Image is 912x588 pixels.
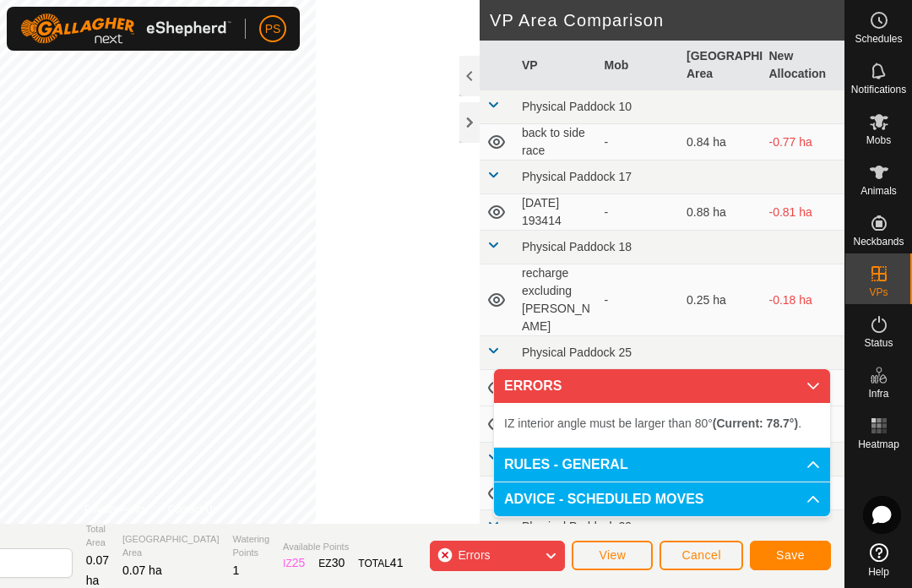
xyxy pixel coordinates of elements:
span: Physical Paddock 29 [522,520,632,533]
span: 1 [233,563,240,577]
span: Cancel [681,548,721,562]
a: Contact Us [168,502,218,517]
span: 0.07 ha [122,563,162,577]
span: Neckbands [853,237,904,247]
td: recharge excluding [PERSON_NAME] [515,264,598,336]
p-accordion-header: ADVICE - SCHEDULED MOVES [494,482,830,516]
span: Physical Paddock 18 [522,240,632,253]
th: VP [515,41,598,90]
td: -0.77 ha [763,124,845,161]
span: ERRORS [504,379,562,393]
span: Notifications [851,84,906,95]
h2: VP Area Comparison [490,10,844,30]
th: Mob [598,41,681,90]
td: -0.18 ha [763,264,845,336]
td: 0.84 ha [680,124,763,161]
span: Physical Paddock 10 [522,100,632,113]
span: 30 [332,556,345,569]
div: - [605,204,674,221]
button: View [572,541,653,570]
p-accordion-header: ERRORS [494,369,830,403]
span: IZ interior angle must be larger than 80° . [504,416,801,430]
span: Errors [458,548,490,562]
span: Mobs [866,135,891,145]
span: Status [864,338,893,348]
span: 41 [390,556,404,569]
span: Animals [860,186,897,196]
span: 0.07 ha [86,553,109,587]
span: Help [868,567,889,577]
div: - [605,291,674,309]
span: Schedules [855,34,902,44]
span: Save [776,548,805,562]
td: 0.88 ha [680,194,763,231]
p-accordion-content: ERRORS [494,403,830,447]
span: Total Area [86,522,109,550]
span: Available Points [283,540,403,554]
td: 0.25 ha [680,264,763,336]
img: Gallagher Logo [20,14,231,44]
button: Cancel [660,541,743,570]
span: Heatmap [858,439,899,449]
div: EZ [318,554,345,572]
span: Watering Points [233,532,270,560]
div: - [605,133,674,151]
span: RULES - GENERAL [504,458,628,471]
p-accordion-header: RULES - GENERAL [494,448,830,482]
span: Physical Paddock 17 [522,170,632,183]
div: IZ [283,554,305,572]
td: [DATE] 193414 [515,194,598,231]
div: TOTAL [358,554,403,572]
th: [GEOGRAPHIC_DATA] Area [680,41,763,90]
span: VPs [869,287,888,297]
span: ADVICE - SCHEDULED MOVES [504,493,703,506]
span: 25 [292,556,306,569]
span: Infra [868,389,888,399]
b: (Current: 78.7°) [713,416,798,430]
span: Physical Paddock 25 [522,346,632,359]
button: Save [750,541,831,570]
th: New Allocation [763,41,845,90]
td: -0.81 ha [763,194,845,231]
td: back to side race [515,124,598,161]
a: Privacy Policy [84,502,148,517]
span: View [599,548,626,562]
a: Help [845,536,912,584]
span: [GEOGRAPHIC_DATA] Area [122,532,220,560]
span: PS [265,20,281,38]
